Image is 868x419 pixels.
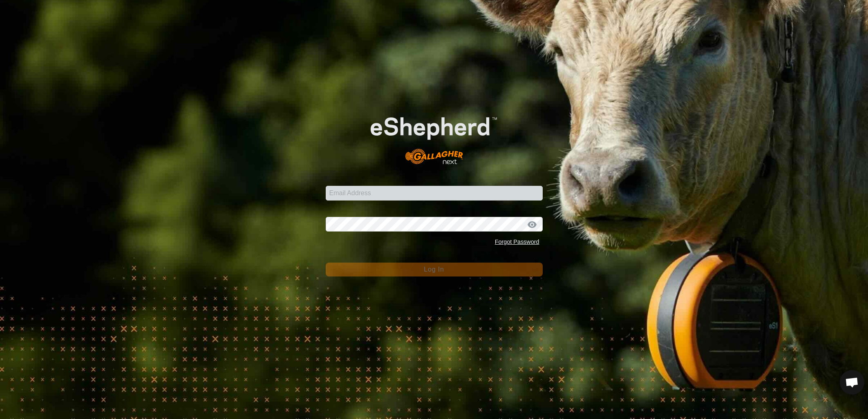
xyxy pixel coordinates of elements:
[326,186,543,201] input: Email Address
[326,263,543,276] button: Log In
[840,370,864,394] div: Open chat
[347,99,521,173] img: E-shepherd Logo
[495,238,539,245] a: Forgot Password
[424,266,444,273] span: Log In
